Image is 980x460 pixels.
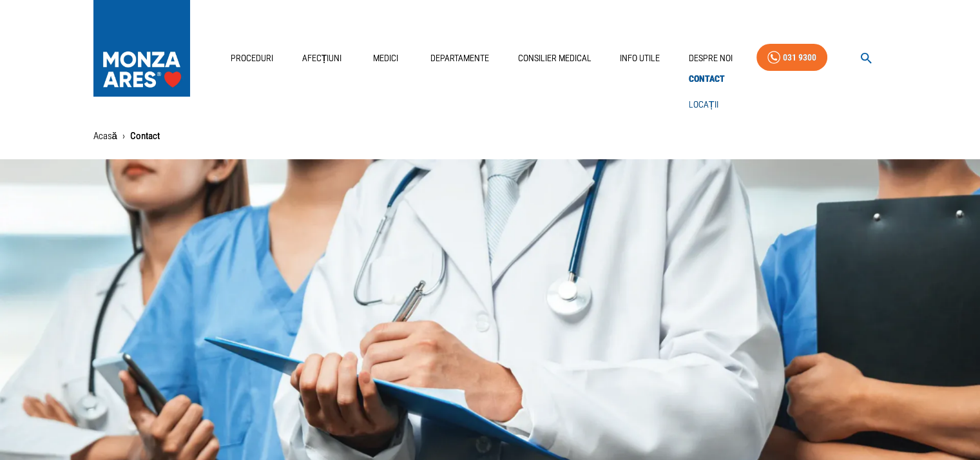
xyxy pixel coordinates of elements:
[783,50,816,66] div: 031 9300
[615,45,665,72] a: Info Utile
[512,45,596,72] a: Consilier Medical
[686,68,727,90] a: Contact
[226,45,278,72] a: Proceduri
[686,94,721,115] a: Locații
[684,66,730,118] nav: secondary mailbox folders
[684,45,738,72] a: Despre Noi
[684,91,730,118] div: Locații
[684,66,730,92] div: Contact
[122,129,125,144] li: ›
[93,129,887,144] nav: breadcrumb
[93,130,117,142] a: Acasă
[297,45,347,72] a: Afecțiuni
[130,129,160,144] p: Contact
[365,45,407,72] a: Medici
[425,45,494,72] a: Departamente
[756,44,827,72] a: 031 9300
